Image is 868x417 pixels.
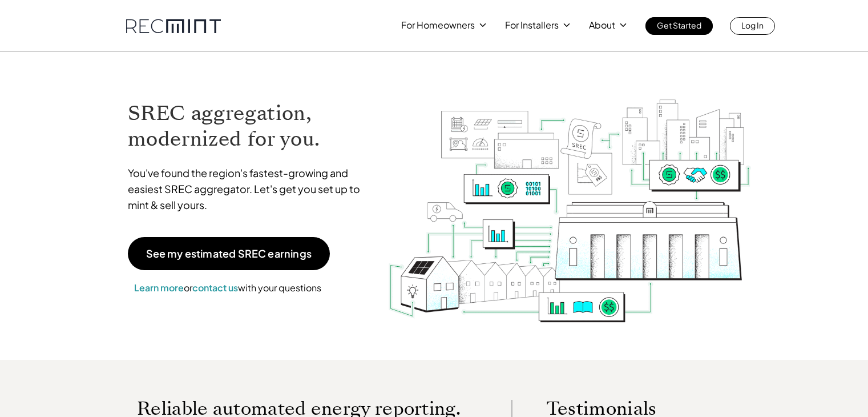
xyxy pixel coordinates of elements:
[128,165,371,213] p: You've found the region's fastest-growing and easiest SREC aggregator. Let's get you set up to mi...
[146,248,312,259] p: See my estimated SREC earnings
[547,400,717,417] p: Testimonials
[134,282,184,294] a: Learn more
[645,17,713,35] a: Get Started
[137,400,477,417] p: Reliable automated energy reporting.
[192,282,238,294] a: contact us
[128,280,328,295] p: or with your questions
[128,237,330,270] a: See my estimated SREC earnings
[128,101,371,152] h1: SREC aggregation, modernized for you.
[589,17,615,33] p: About
[657,17,701,33] p: Get Started
[505,17,559,33] p: For Installers
[741,17,764,33] p: Log In
[387,69,752,326] img: RECmint value cycle
[401,17,475,33] p: For Homeowners
[730,17,775,35] a: Log In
